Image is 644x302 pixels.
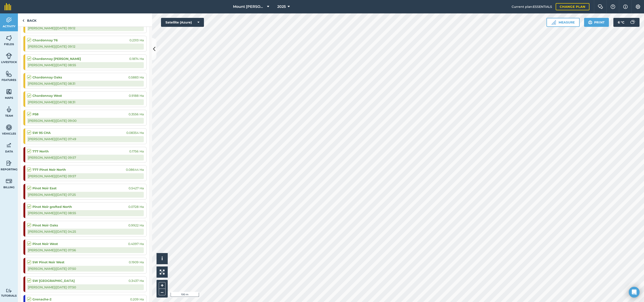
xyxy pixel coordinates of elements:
span: Current plan : ESSENTIALS [512,4,552,9]
div: [PERSON_NAME] | [DATE] 09:12 [27,44,144,49]
div: [PERSON_NAME] | [DATE] 08:31 [27,99,144,105]
img: A question mark icon [610,4,616,9]
span: 0.1909 Ha [129,260,144,265]
strong: SW 95 CHA [32,130,51,135]
img: svg+xml;base64,PD94bWwgdmVyc2lvbj0iMS4wIiBlbmNvZGluZz0idXRmLTgiPz4KPCEtLSBHZW5lcmF0b3I6IEFkb2JlIE... [6,17,12,23]
img: Four arrows, one pointing top left, one top right, one bottom right and the last bottom left [160,270,165,275]
img: svg+xml;base64,PHN2ZyB4bWxucz0iaHR0cDovL3d3dy53My5vcmcvMjAwMC9zdmciIHdpZHRoPSI1NiIgaGVpZ2h0PSI2MC... [6,70,12,77]
span: 0.08354 Ha [126,130,144,135]
img: svg+xml;base64,PD94bWwgdmVyc2lvbj0iMS4wIiBlbmNvZGluZz0idXRmLTgiPz4KPCEtLSBHZW5lcmF0b3I6IEFkb2JlIE... [6,178,12,184]
img: svg+xml;base64,PD94bWwgdmVyc2lvbj0iMS4wIiBlbmNvZGluZz0idXRmLTgiPz4KPCEtLSBHZW5lcmF0b3I6IEFkb2JlIE... [6,142,12,149]
div: [PERSON_NAME] | [DATE] 07:50 [27,284,144,290]
div: [PERSON_NAME] | [DATE] 07:49 [27,136,144,142]
img: svg+xml;base64,PD94bWwgdmVyc2lvbj0iMS4wIiBlbmNvZGluZz0idXRmLTgiPz4KPCEtLSBHZW5lcmF0b3I6IEFkb2JlIE... [6,160,12,167]
strong: Chardonnay [PERSON_NAME] [32,56,81,61]
img: A cog icon [635,4,641,9]
img: Two speech bubbles overlapping with the left bubble in the forefront [598,4,603,9]
img: fieldmargin Logo [4,3,11,10]
strong: Chardonnay West [32,93,62,98]
span: 0.3437 Ha [129,278,144,283]
span: 0.5427 Ha [129,186,144,191]
div: [PERSON_NAME] | [DATE] 09:12 [27,25,144,31]
strong: Pinot Noir West [32,241,58,246]
strong: Chardonnay Oaks [32,75,62,80]
img: svg+xml;base64,PHN2ZyB4bWxucz0iaHR0cDovL3d3dy53My5vcmcvMjAwMC9zdmciIHdpZHRoPSI5IiBoZWlnaHQ9IjI0Ii... [22,18,24,23]
button: 6 °C [613,18,640,27]
img: svg+xml;base64,PD94bWwgdmVyc2lvbj0iMS4wIiBlbmNvZGluZz0idXRmLTgiPz4KPCEtLSBHZW5lcmF0b3I6IEFkb2JlIE... [6,289,12,293]
div: [PERSON_NAME] | [DATE] 08:55 [27,62,144,68]
span: 0.0728 Ha [128,204,144,209]
button: i [157,253,168,264]
strong: P58 [32,112,38,117]
img: svg+xml;base64,PHN2ZyB4bWxucz0iaHR0cDovL3d3dy53My5vcmcvMjAwMC9zdmciIHdpZHRoPSIxOSIgaGVpZ2h0PSIyNC... [588,20,592,25]
button: Print [584,18,609,27]
div: [PERSON_NAME] | [DATE] 08:55 [27,210,144,216]
div: [PERSON_NAME] | [DATE] 09:57 [27,155,144,161]
span: 0.209 Ha [130,297,144,302]
img: svg+xml;base64,PHN2ZyB4bWxucz0iaHR0cDovL3d3dy53My5vcmcvMjAwMC9zdmciIHdpZHRoPSI1NiIgaGVpZ2h0PSI2MC... [6,88,12,95]
button: + [159,282,165,289]
img: svg+xml;base64,PD94bWwgdmVyc2lvbj0iMS4wIiBlbmNvZGluZz0idXRmLTgiPz4KPCEtLSBHZW5lcmF0b3I6IEFkb2JlIE... [6,106,12,113]
img: svg+xml;base64,PD94bWwgdmVyc2lvbj0iMS4wIiBlbmNvZGluZz0idXRmLTgiPz4KPCEtLSBHZW5lcmF0b3I6IEFkb2JlIE... [628,18,637,27]
img: svg+xml;base64,PD94bWwgdmVyc2lvbj0iMS4wIiBlbmNvZGluZz0idXRmLTgiPz4KPCEtLSBHZW5lcmF0b3I6IEFkb2JlIE... [6,124,12,131]
div: [PERSON_NAME] | [DATE] 09:57 [27,173,144,179]
div: [PERSON_NAME] | [DATE] 07:25 [27,192,144,198]
div: [PERSON_NAME] | [DATE] 04:25 [27,229,144,234]
span: 0.5883 Ha [128,75,144,80]
img: svg+xml;base64,PHN2ZyB4bWxucz0iaHR0cDovL3d3dy53My5vcmcvMjAwMC9zdmciIHdpZHRoPSIxNyIgaGVpZ2h0PSIxNy... [623,4,628,9]
button: – [159,289,165,295]
span: 2025 [277,4,286,9]
strong: SW Pinot Noir West [32,260,64,265]
strong: Grenache-2 [32,297,51,302]
span: 0.08644 Ha [126,167,144,172]
span: 0.2313 Ha [129,38,144,43]
span: 0.1756 Ha [129,149,144,154]
span: 0.9188 Ha [129,93,144,98]
a: Back [18,13,41,27]
span: 0.3556 Ha [129,112,144,117]
div: Open Intercom Messenger [629,287,640,298]
div: [PERSON_NAME] | [DATE] 09:00 [27,118,144,124]
img: svg+xml;base64,PD94bWwgdmVyc2lvbj0iMS4wIiBlbmNvZGluZz0idXRmLTgiPz4KPCEtLSBHZW5lcmF0b3I6IEFkb2JlIE... [6,53,12,59]
strong: Pinot Noir Oaks [32,223,58,228]
span: 0.4097 Ha [128,241,144,246]
span: 6 ° C [618,18,624,27]
span: i [161,256,163,261]
strong: 777 Pinot Noir North [32,167,66,172]
div: [PERSON_NAME] | [DATE] 07:50 [27,266,144,272]
div: [PERSON_NAME] | [DATE] 07:56 [27,247,144,253]
span: 0.1874 Ha [129,56,144,61]
strong: Chardonnay 76 [32,38,58,43]
img: svg+xml;base64,PHN2ZyB4bWxucz0iaHR0cDovL3d3dy53My5vcmcvMjAwMC9zdmciIHdpZHRoPSI1NiIgaGVpZ2h0PSI2MC... [6,35,12,41]
button: Measure [547,18,580,27]
a: Change plan [556,3,589,10]
strong: SW [GEOGRAPHIC_DATA] [32,278,75,283]
div: [PERSON_NAME] | [DATE] 08:31 [27,81,144,87]
button: Satellite (Azure) [161,18,204,27]
img: Ruler icon [551,20,556,25]
strong: 777 North [32,149,49,154]
strong: Pinot Noir grafted North [32,204,72,209]
span: Mount [PERSON_NAME] [233,4,265,9]
span: 0.9922 Ha [128,223,144,228]
strong: Pinot Noir East [32,186,57,191]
